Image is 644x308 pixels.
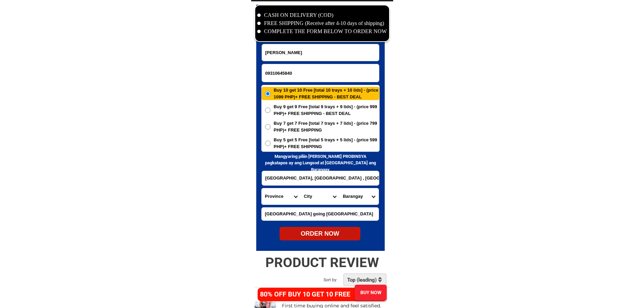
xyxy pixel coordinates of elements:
input: Input address [262,171,379,185]
input: Buy 7 get 7 Free [total 7 trays + 7 lids] - (price 799 PHP)+ FREE SHIPPING [265,124,270,129]
li: CASH ON DELIVERY (COD) [257,11,387,19]
div: ORDER NOW [280,229,360,238]
h2: Top (leading) [347,277,379,283]
input: Input LANDMARKOFLOCATION [262,208,379,220]
select: Select district [301,188,339,205]
h2: PRODUCT REVIEW [251,255,393,271]
span: Buy 7 get 7 Free [total 7 trays + 7 lids] - (price 799 PHP)+ FREE SHIPPING [274,120,379,133]
input: Buy 9 get 9 Free [total 9 trays + 9 lids] - (price 999 PHP)+ FREE SHIPPING - BEST DEAL [265,108,270,113]
span: Buy 9 get 9 Free [total 9 trays + 9 lids] - (price 999 PHP)+ FREE SHIPPING - BEST DEAL [274,103,379,117]
li: FREE SHIPPING (Receive after 4-10 days of shipping) [257,19,387,27]
h2: Sort by: [324,277,354,283]
select: Select province [262,188,301,205]
span: Buy 10 get 10 Free [total 10 trays + 10 lids] - (price 1099 PHP)+ FREE SHIPPING - BEST DEAL [274,87,379,100]
input: Input phone_number [262,64,379,82]
input: Buy 10 get 10 Free [total 10 trays + 10 lids] - (price 1099 PHP)+ FREE SHIPPING - BEST DEAL [265,91,270,96]
input: Input full_name [262,44,379,61]
select: Select commune [339,188,378,205]
li: COMPLETE THE FORM BELOW TO ORDER NOW [257,27,387,35]
span: Buy 5 get 5 Free [total 5 trays + 5 lids] - (price 599 PHP)+ FREE SHIPPING [274,137,379,150]
h4: 80% OFF BUY 10 GET 10 FREE [260,289,357,299]
input: Buy 5 get 5 Free [total 5 trays + 5 lids] - (price 599 PHP)+ FREE SHIPPING [265,141,270,146]
div: BUY NOW [353,289,388,297]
